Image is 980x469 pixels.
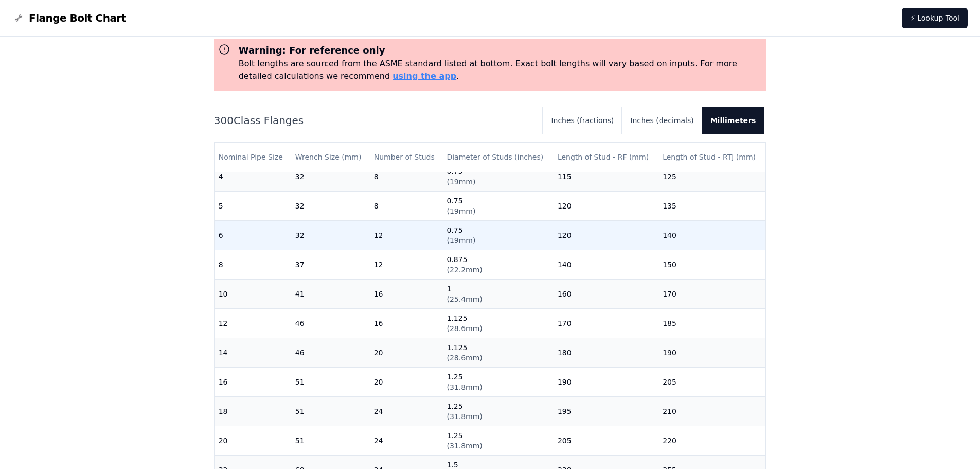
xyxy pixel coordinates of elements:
[554,308,658,338] td: 170
[554,396,658,426] td: 195
[658,220,765,250] td: 140
[658,367,765,396] td: 205
[12,12,25,24] img: Flange Bolt Chart Logo
[215,396,291,426] td: 18
[370,191,443,220] td: 8
[442,426,553,455] td: 1.25
[215,279,291,308] td: 10
[554,191,658,220] td: 120
[393,71,456,81] a: using the app
[447,324,482,333] span: ( 28.6mm )
[215,338,291,367] td: 14
[554,338,658,367] td: 180
[442,308,553,338] td: 1.125
[291,162,370,191] td: 32
[554,143,658,172] th: Length of Stud - RF (mm)
[702,107,764,134] button: Millimeters
[370,162,443,191] td: 8
[291,143,370,172] th: Wrench Size (mm)
[370,220,443,250] td: 12
[658,143,765,172] th: Length of Stud - RTJ (mm)
[447,178,475,186] span: ( 19mm )
[215,191,291,220] td: 5
[215,220,291,250] td: 6
[370,308,443,338] td: 16
[291,279,370,308] td: 41
[291,250,370,279] td: 37
[554,162,658,191] td: 115
[442,250,553,279] td: 0.875
[214,113,535,128] h2: 300 Class Flanges
[442,396,553,426] td: 1.25
[442,279,553,308] td: 1
[370,426,443,455] td: 24
[291,396,370,426] td: 51
[658,279,765,308] td: 170
[447,354,482,362] span: ( 28.6mm )
[215,367,291,396] td: 16
[447,295,482,303] span: ( 25.4mm )
[622,107,702,134] button: Inches (decimals)
[12,11,126,25] a: Flange Bolt Chart LogoFlange Bolt Chart
[554,367,658,396] td: 190
[658,250,765,279] td: 150
[291,308,370,338] td: 46
[370,338,443,367] td: 20
[239,58,762,82] p: Bolt lengths are sourced from the ASME standard listed at bottom. Exact bolt lengths will vary ba...
[215,143,291,172] th: Nominal Pipe Size
[370,250,443,279] td: 12
[370,279,443,308] td: 16
[442,220,553,250] td: 0.75
[29,11,126,25] span: Flange Bolt Chart
[554,426,658,455] td: 205
[370,367,443,396] td: 20
[658,162,765,191] td: 125
[215,426,291,455] td: 20
[442,143,553,172] th: Diameter of Studs (inches)
[291,367,370,396] td: 51
[543,107,622,134] button: Inches (fractions)
[291,191,370,220] td: 32
[554,279,658,308] td: 160
[902,8,968,28] a: ⚡ Lookup Tool
[215,250,291,279] td: 8
[442,191,553,220] td: 0.75
[658,338,765,367] td: 190
[370,396,443,426] td: 24
[291,338,370,367] td: 46
[442,162,553,191] td: 0.75
[291,426,370,455] td: 51
[215,308,291,338] td: 12
[291,220,370,250] td: 32
[658,191,765,220] td: 135
[215,162,291,191] td: 4
[447,236,475,245] span: ( 19mm )
[658,308,765,338] td: 185
[554,220,658,250] td: 120
[447,442,482,450] span: ( 31.8mm )
[447,207,475,215] span: ( 19mm )
[370,143,443,172] th: Number of Studs
[239,43,762,58] h3: Warning: For reference only
[447,412,482,421] span: ( 31.8mm )
[658,426,765,455] td: 220
[554,250,658,279] td: 140
[442,338,553,367] td: 1.125
[447,266,482,274] span: ( 22.2mm )
[447,383,482,391] span: ( 31.8mm )
[442,367,553,396] td: 1.25
[658,396,765,426] td: 210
